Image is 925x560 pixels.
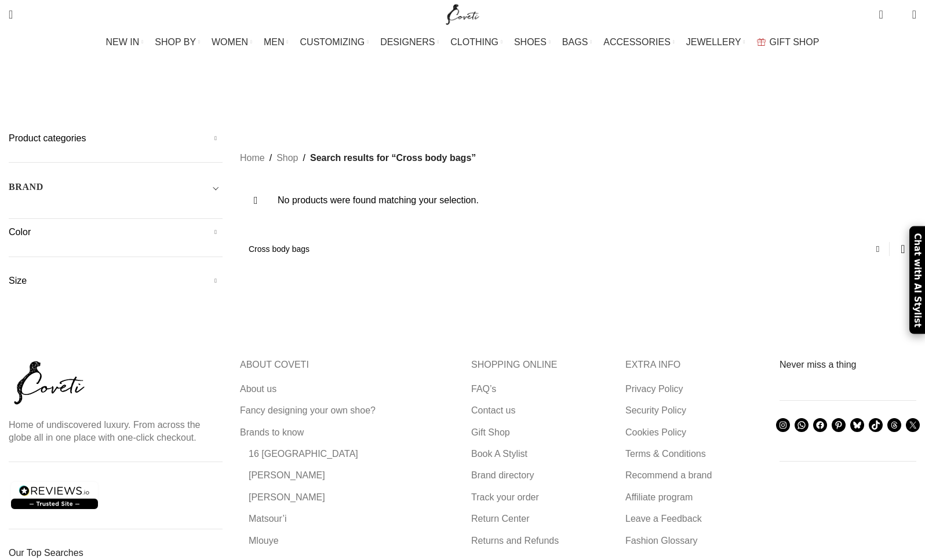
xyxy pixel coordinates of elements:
[770,36,820,47] span: GIFT SHOP
[471,448,529,460] a: Book A Stylist
[686,31,745,54] a: JEWELLERY
[873,3,888,26] a: 0
[894,12,903,20] span: 0
[757,38,766,46] img: GiftBag
[471,513,531,525] a: Return Center
[264,36,285,47] span: MEN
[892,3,904,26] div: My Wishlist
[9,419,223,445] p: Home of undiscovered luxury. From across the globe all in one place with one-click checkout.
[471,404,516,417] a: Contact us
[625,448,707,460] a: Terms & Conditions
[471,426,511,439] a: Gift Shop
[450,31,502,54] a: CLOTHING
[155,36,196,47] span: SHOP BY
[249,469,326,482] a: [PERSON_NAME]
[780,358,916,371] h3: Never miss a thing
[106,36,140,47] span: NEW IN
[380,31,439,54] a: DESIGNERS
[562,31,592,54] a: BAGS
[880,6,888,14] span: 0
[471,383,497,396] a: FAQ’s
[514,36,547,47] span: SHOES
[240,426,305,439] a: Brands to know
[9,181,43,193] h5: BRAND
[249,513,288,525] a: Matsour’i
[603,31,675,54] a: ACCESSORIES
[471,358,608,371] h5: SHOPPING ONLINE
[3,31,922,54] div: Main navigation
[264,31,288,54] a: MEN
[240,383,278,396] a: About us
[562,36,588,47] span: BAGS
[270,67,655,97] h1: Search results: “Cross body bags”
[106,31,144,54] a: NEW IN
[155,31,200,54] a: SHOP BY
[9,226,223,239] h5: Color
[9,274,223,287] h5: Size
[3,3,19,26] a: Search
[249,448,359,460] a: 16 [GEOGRAPHIC_DATA]
[276,151,298,166] a: Shop
[625,535,699,547] a: Fashion Glossary
[625,383,684,396] a: Privacy Policy
[240,404,377,417] a: Fancy designing your own shoe?
[240,151,476,166] nav: Breadcrumb
[249,491,326,504] a: [PERSON_NAME]
[300,36,365,47] span: CUSTOMIZING
[450,36,498,47] span: CLOTHING
[240,358,454,371] h5: ABOUT COVETI
[310,151,476,166] span: Search results for “Cross body bags”
[240,151,265,166] a: Home
[625,426,687,439] a: Cookies Policy
[625,491,694,504] a: Affiliate program
[625,358,762,371] h5: EXTRA INFO
[249,535,280,547] a: Mlouye
[212,36,248,47] span: WOMEN
[9,132,223,145] h5: Product categories
[757,31,820,54] a: GIFT SHOP
[625,469,713,482] a: Recommend a brand
[471,469,536,482] a: Brand directory
[9,180,223,201] div: Toggle filter
[9,358,90,407] img: coveti-black-logo_ueqiqk.png
[514,31,551,54] a: SHOES
[300,31,369,54] a: CUSTOMIZING
[603,36,671,47] span: ACCESSORIES
[9,480,100,511] img: reviews-trust-logo-2.png
[471,491,540,504] a: Track your order
[212,31,252,54] a: WOMEN
[9,547,223,559] h3: Our Top Searches
[625,513,703,525] a: Leave a Feedback
[443,9,482,19] a: Site logo
[380,36,435,47] span: DESIGNERS
[240,236,916,262] input: Search
[471,535,560,547] a: Returns and Refunds
[240,182,916,218] div: No products were found matching your selection.
[625,404,687,417] a: Security Policy
[686,36,741,47] span: JEWELLERY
